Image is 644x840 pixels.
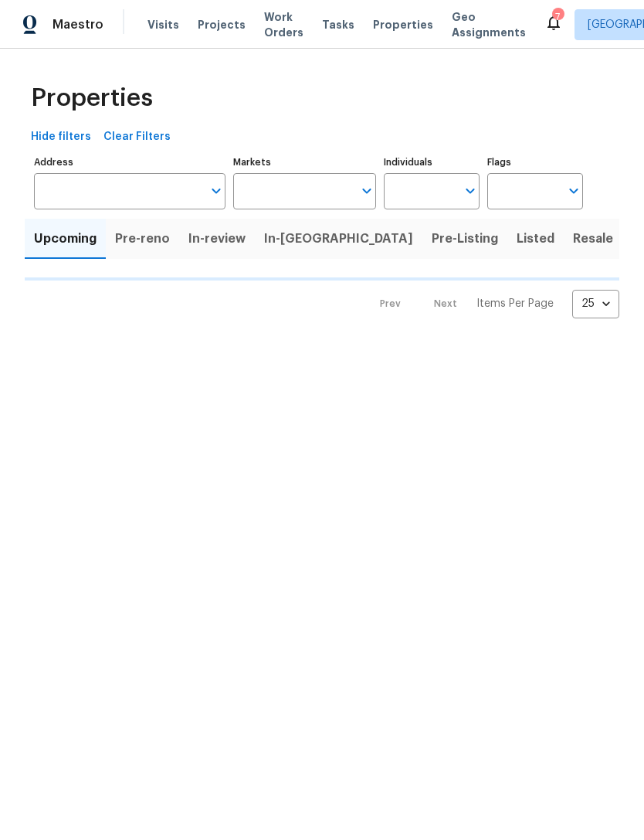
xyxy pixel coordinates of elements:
[188,228,246,250] span: In-review
[205,180,227,202] button: Open
[147,17,179,32] span: Visits
[25,123,97,151] button: Hide filters
[34,158,225,167] label: Address
[373,17,433,32] span: Properties
[572,284,619,324] div: 25
[31,90,153,106] span: Properties
[487,158,583,167] label: Flags
[563,180,585,202] button: Open
[97,123,177,151] button: Clear Filters
[432,228,498,250] span: Pre-Listing
[452,9,526,40] span: Geo Assignments
[103,128,171,147] span: Clear Filters
[53,17,103,32] span: Maestro
[233,158,377,167] label: Markets
[476,296,554,311] p: Items Per Page
[264,9,303,40] span: Work Orders
[517,228,554,250] span: Listed
[34,228,97,250] span: Upcoming
[573,228,613,250] span: Resale
[31,128,91,147] span: Hide filters
[384,158,480,167] label: Individuals
[365,290,619,318] nav: Pagination Navigation
[264,228,413,250] span: In-[GEOGRAPHIC_DATA]
[552,9,563,25] div: 7
[322,19,354,30] span: Tasks
[459,180,481,202] button: Open
[115,228,170,250] span: Pre-reno
[198,17,246,32] span: Projects
[356,180,378,202] button: Open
